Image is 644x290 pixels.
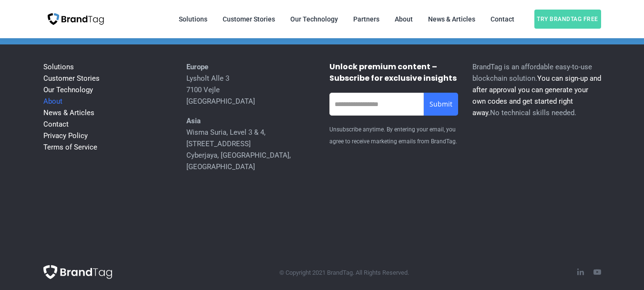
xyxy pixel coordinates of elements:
span: Solutions [179,15,207,23]
a: Customer Stories [43,74,100,83]
p: Wisma Suria, Level 3 & 4, [STREET_ADDRESS] Cyberjaya, [GEOGRAPHIC_DATA], [GEOGRAPHIC_DATA] [186,115,315,172]
h3: Unlock premium content – Subscribe for exclusive insights [329,61,458,84]
a: Contact [43,120,69,129]
p: Lysholt Alle 3 7100 Vejle [GEOGRAPHIC_DATA] [186,61,315,107]
strong: Asia [186,117,201,125]
a: Privacy Policy [43,131,88,140]
a: Terms of Service [43,143,97,151]
img: BrandTag [43,8,108,30]
small: Unsubscribe anytime. By entering your email, you agree to receive marketing emails from BrandTag. [329,126,457,145]
span: Contact [491,15,514,23]
a: Our Technology [43,86,93,94]
span: Our Technology [290,15,338,23]
span: © Copyright 2021 BrandTag. All Rights Reserved. [279,269,409,276]
a: About [43,97,62,106]
span: Partners [353,15,379,23]
img: New [43,265,112,279]
strong: Europe [186,63,208,71]
span: Try BrandTag free [534,10,601,29]
button: Submit [424,93,458,116]
span: News & Articles [428,15,475,23]
span: Customer Stories [223,15,275,23]
a: Solutions [43,63,74,71]
a: News & Articles [43,108,94,117]
span: About [395,15,413,23]
p: BrandTag is an affordable easy-to-use blockchain solution. No technical skills needed. [472,61,601,118]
